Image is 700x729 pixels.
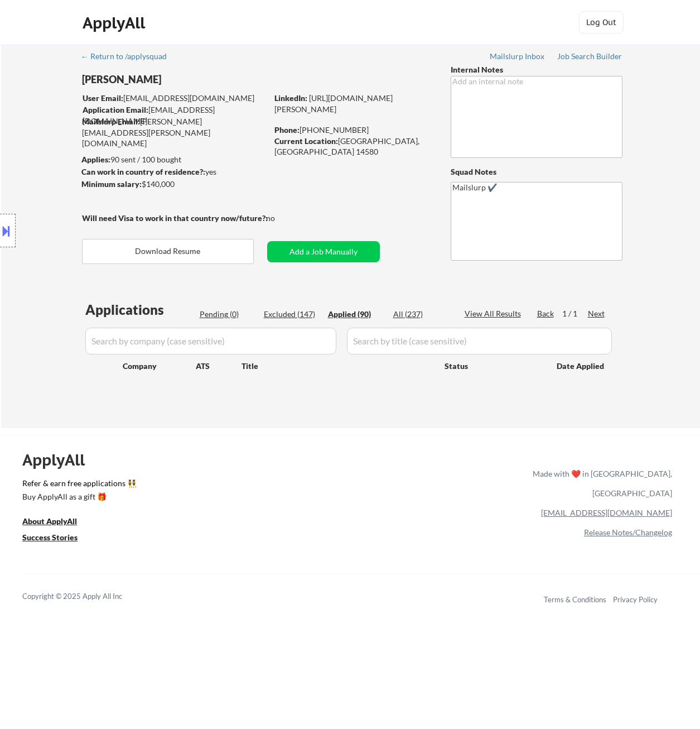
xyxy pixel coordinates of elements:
div: [PHONE_NUMBER] [274,124,432,136]
div: Status [445,356,540,376]
div: Mailslurp Inbox [490,52,545,60]
a: Refer & earn free applications 👯‍♀️ [22,479,300,491]
input: Search by company (case sensitive) [85,328,336,354]
div: Date Applied [557,361,606,372]
div: Squad Notes [451,166,622,178]
div: ApplyAll [22,450,98,469]
a: [EMAIL_ADDRESS][DOMAIN_NAME] [541,508,672,517]
button: Log Out [579,11,624,33]
div: View All Results [465,308,524,319]
div: Made with ❤️ in [GEOGRAPHIC_DATA], [GEOGRAPHIC_DATA] [528,464,672,503]
div: Applied (90) [328,309,384,320]
div: no [266,213,298,224]
div: [GEOGRAPHIC_DATA], [GEOGRAPHIC_DATA] 14580 [274,136,432,157]
div: Buy ApplyAll as a gift 🎁 [22,493,134,501]
strong: Phone: [274,125,300,135]
div: 1 / 1 [562,308,588,319]
div: ApplyAll [83,13,148,32]
div: Excluded (147) [264,309,320,320]
strong: Current Location: [274,136,338,146]
div: Job Search Builder [557,52,622,60]
div: Copyright © 2025 Apply All Inc [22,591,151,602]
a: [URL][DOMAIN_NAME][PERSON_NAME] [274,93,393,114]
a: Buy ApplyAll as a gift 🎁 [22,491,134,505]
a: Terms & Conditions [544,595,606,604]
div: All (237) [393,309,449,320]
a: Job Search Builder [557,52,622,63]
strong: LinkedIn: [274,93,307,103]
button: Add a Job Manually [267,241,380,262]
u: About ApplyAll [22,516,77,526]
a: ← Return to /applysquad [81,52,177,63]
a: Privacy Policy [613,595,658,604]
input: Search by title (case sensitive) [347,328,612,354]
div: Back [537,308,555,319]
a: Success Stories [22,532,93,546]
div: Internal Notes [451,64,622,75]
u: Success Stories [22,533,78,542]
div: ← Return to /applysquad [81,52,177,60]
a: Release Notes/Changelog [584,527,672,537]
div: Pending (0) [200,309,255,320]
div: ATS [196,361,242,372]
div: Title [242,361,434,372]
a: About ApplyAll [22,516,93,530]
a: Mailslurp Inbox [490,52,545,63]
div: Next [588,308,606,319]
